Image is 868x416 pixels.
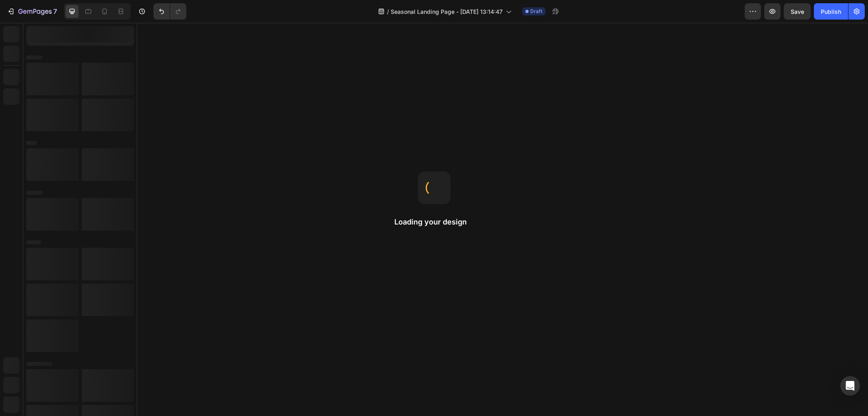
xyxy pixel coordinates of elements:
[840,376,860,396] div: Open Intercom Messenger
[784,3,811,20] button: Save
[394,217,474,227] h2: Loading your design
[391,7,503,16] span: Seasonal Landing Page - [DATE] 13:14:47
[53,7,57,16] p: 7
[387,7,389,16] span: /
[821,7,841,16] div: Publish
[153,3,186,20] div: Undo/Redo
[791,8,804,15] span: Save
[3,3,61,20] button: 7
[530,8,542,15] span: Draft
[814,3,848,20] button: Publish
